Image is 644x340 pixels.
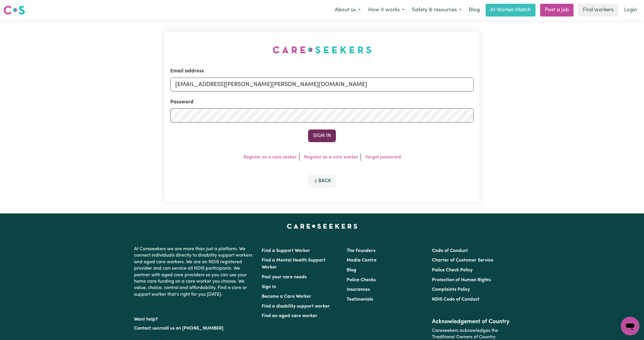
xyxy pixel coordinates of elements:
a: Find a Support Worker [262,248,310,253]
a: Find a Mental Health Support Worker [262,258,325,270]
p: or [134,323,255,334]
a: Login [621,4,641,17]
a: AI Worker Match [486,4,536,17]
p: At Careseekers we are more than just a platform. We connect individuals directly to disability su... [134,244,255,300]
a: Register as a care worker [304,155,358,160]
input: Email address [170,78,474,92]
label: Password [170,98,193,106]
button: Safety & resources [408,4,465,16]
p: Want help? [134,314,255,323]
button: How it works [364,4,408,16]
a: Register as a care seeker [243,155,297,160]
a: Testimonials [347,297,373,302]
a: Contact us [134,326,157,331]
h2: Acknowledgement of Country [432,318,510,325]
button: Back [308,175,336,187]
label: Email address [170,67,204,75]
a: Careseekers home page [287,224,357,229]
a: Careseekers logo [3,3,25,17]
a: call us on [PHONE_NUMBER] [161,326,223,331]
img: Careseekers logo [3,5,25,15]
a: Sign In [262,285,276,289]
a: Post a job [540,4,574,17]
a: Find a disability support worker [262,304,330,309]
a: Insurances [347,287,370,292]
a: Protection of Human Rights [432,278,491,282]
a: Blog [465,4,483,17]
a: Police Checks [347,278,376,282]
a: Media Centre [347,258,377,263]
a: Forgot password [366,155,401,160]
a: Find an aged care worker [262,314,317,318]
a: Police Check Policy [432,268,473,273]
a: Charter of Customer Service [432,258,493,263]
a: Become a Care Worker [262,294,311,299]
button: Sign In [308,129,336,142]
iframe: Button to launch messaging window, conversation in progress [621,317,639,335]
a: Post your care needs [262,275,307,279]
a: NDIS Code of Conduct [432,297,480,302]
a: The Founders [347,248,375,253]
a: Code of Conduct [432,248,468,253]
a: Find workers [578,4,618,17]
button: About us [331,4,364,16]
a: Complaints Policy [432,287,470,292]
a: Blog [347,268,356,273]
